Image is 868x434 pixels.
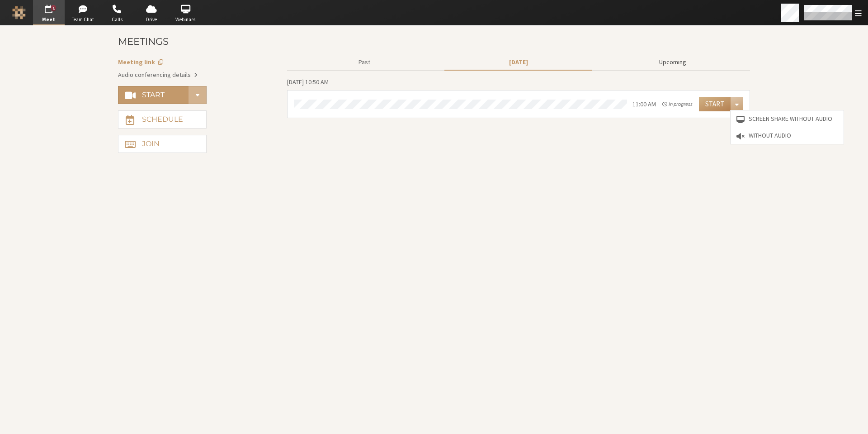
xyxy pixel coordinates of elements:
div: 11:00 AM [632,100,656,109]
img: Iotum [12,6,26,19]
h4: Join [142,140,160,148]
section: Account details [118,51,281,80]
button: Without audio [731,127,844,144]
button: Schedule [118,110,207,129]
button: Audio conferencing details [118,70,198,80]
h4: Start [142,91,165,99]
button: Screen share without audio [731,110,844,127]
button: Upcoming [599,54,747,70]
span: Drive [136,16,167,24]
h4: Schedule [142,116,183,123]
section: Today's Meetings [287,77,750,118]
span: [DATE] 10:50 AM [287,78,329,86]
h3: Meetings [118,36,750,47]
em: in progress [662,100,693,108]
button: Start [118,86,189,104]
span: Webinars [170,16,201,24]
span: Team Chat [67,16,99,24]
span: Calls [101,16,133,24]
button: [DATE] [444,54,592,70]
iframe: Chat [845,410,861,428]
span: Copy my meeting room link [118,58,155,66]
button: Past [290,54,438,70]
div: 1 [51,5,57,11]
div: Open menu [731,97,743,111]
button: Start [699,97,731,111]
button: Copy my meeting room link [118,57,163,67]
span: Meet [33,16,65,24]
button: Join [118,135,207,153]
div: Start conference options [189,86,207,104]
